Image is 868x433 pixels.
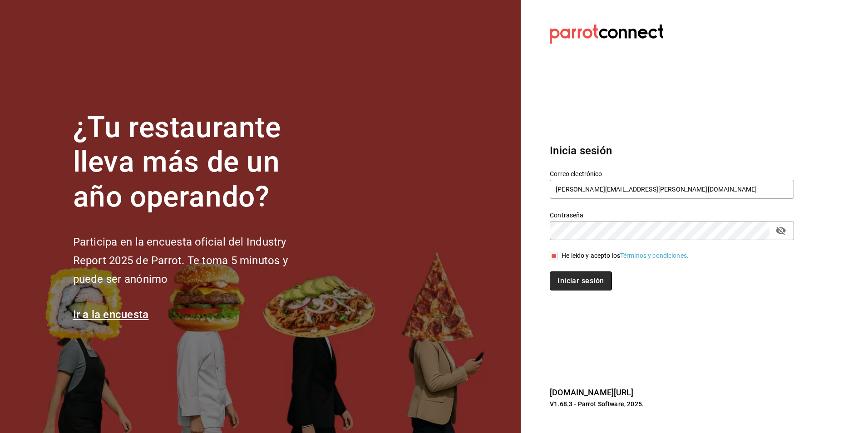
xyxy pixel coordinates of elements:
a: [DOMAIN_NAME][URL] [550,388,633,397]
h2: Participa en la encuesta oficial del Industry Report 2025 de Parrot. Te toma 5 minutos y puede se... [73,233,318,288]
h3: Inicia sesión [550,143,794,159]
a: Términos y condiciones. [620,252,689,259]
a: Ir a la encuesta [73,308,149,321]
p: V1.68.3 - Parrot Software, 2025. [550,399,794,408]
div: He leído y acepto los [562,251,689,261]
h1: ¿Tu restaurante lleva más de un año operando? [73,110,318,215]
label: Correo electrónico [550,170,794,177]
button: passwordField [773,223,789,238]
button: Iniciar sesión [550,271,612,290]
input: Ingresa tu correo electrónico [550,180,794,199]
label: Contraseña [550,212,794,218]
